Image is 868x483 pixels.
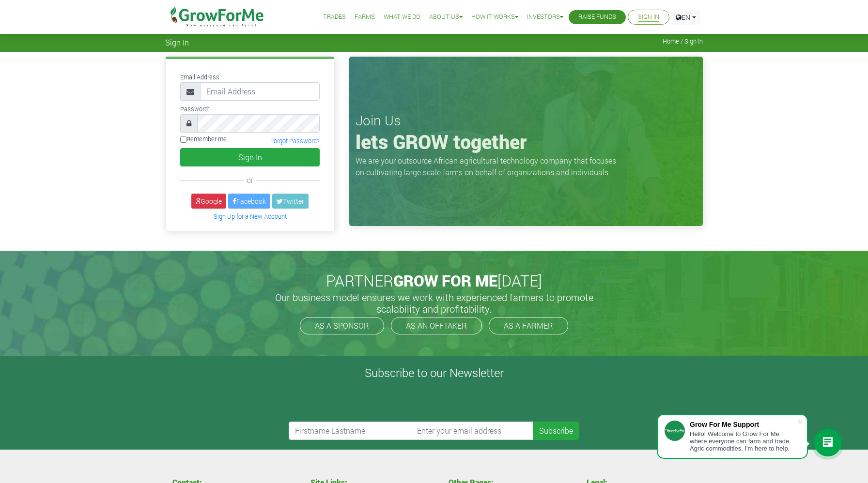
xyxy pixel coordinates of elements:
span: GROW FOR ME [393,270,497,291]
div: Grow For Me Support [690,421,797,428]
a: AS AN OFFTAKER [391,317,482,334]
a: AS A FARMER [489,317,568,334]
a: Farms [355,12,375,22]
span: Sign In [165,38,189,47]
h4: Subscribe to our Newsletter [12,366,856,380]
label: Remember me [180,135,227,144]
button: Sign In [180,148,320,166]
a: EN [671,10,700,25]
span: Home / Sign In [663,38,703,45]
h2: PARTNER [DATE] [169,272,699,290]
div: or [180,174,320,186]
label: Password: [180,105,209,114]
input: Enter your email address [411,422,534,440]
a: Sign In [638,12,659,22]
a: About Us [429,12,463,22]
input: Firstname Lastname [289,422,412,440]
a: How it Works [471,12,518,22]
iframe: reCAPTCHA [289,384,436,422]
a: Sign Up for a New Account [214,212,287,220]
button: Subscribe [533,422,579,440]
a: What We Do [384,12,420,22]
p: We are your outsource African agricultural technology company that focuses on cultivating large s... [356,155,622,178]
input: Email Address [200,82,320,101]
label: Email Address: [180,73,221,82]
a: AS A SPONSOR [300,317,384,334]
a: Investors [527,12,563,22]
a: Forgot Password? [270,137,320,145]
a: Raise Funds [578,12,616,22]
a: Trades [323,12,346,22]
h5: Our business model ensures we work with experienced farmers to promote scalability and profitabil... [264,291,604,315]
div: Hello! Welcome to Grow For Me where everyone can farm and trade Agric commodities. I'm here to help. [690,430,797,452]
h3: Join Us [356,112,697,129]
h1: lets GROW together [356,130,697,153]
input: Remember me [180,136,186,143]
a: Google [191,194,226,209]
